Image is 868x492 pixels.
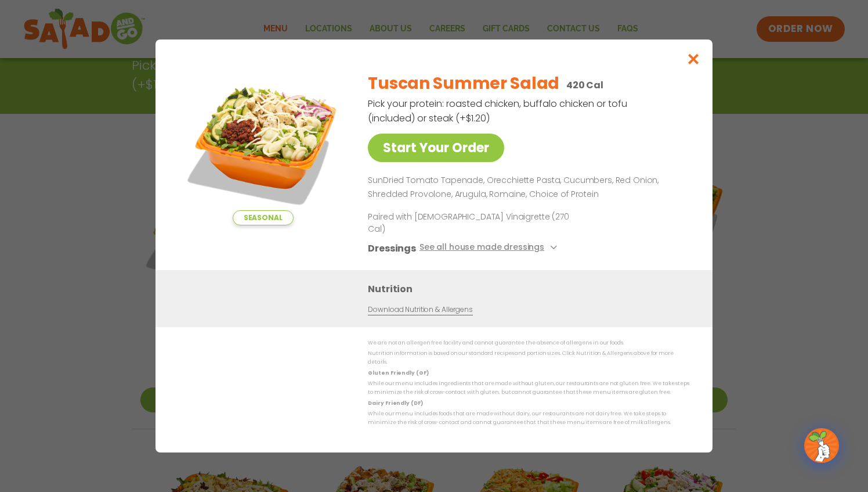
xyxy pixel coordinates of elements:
p: Paired with [DEMOGRAPHIC_DATA] Vinaigrette (270 Cal) [368,211,583,235]
strong: Gluten Friendly (GF) [368,369,428,376]
p: We are not an allergen free facility and cannot guarantee the absence of allergens in our foods. [368,339,689,347]
strong: Dairy Friendly (DF) [368,400,422,407]
p: 420 Cal [566,78,603,92]
p: Nutrition information is based on our standard recipes and portion sizes. Click Nutrition & Aller... [368,349,689,367]
p: SunDried Tomato Tapenade, Orecchiette Pasta, Cucumbers, Red Onion, Shredded Provolone, Arugula, R... [368,174,685,202]
p: While our menu includes ingredients that are made without gluten, our restaurants are not gluten ... [368,379,689,397]
p: While our menu includes foods that are made without dairy, our restaurants are not dairy free. We... [368,410,689,428]
button: Close modal [675,39,713,78]
a: Start Your Order [368,134,504,162]
a: Download Nutrition & Allergens [368,304,472,315]
p: Pick your protein: roasted chicken, buffalo chicken or tofu (included) or steak (+$1.20) [368,96,629,125]
img: Featured product photo for Tuscan Summer Salad [182,63,344,225]
h3: Dressings [368,241,416,256]
h3: Nutrition [368,282,695,296]
img: wpChatIcon [805,429,838,462]
span: Seasonal [233,210,294,225]
button: See all house made dressings [419,241,560,256]
h2: Tuscan Summer Salad [368,71,559,96]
